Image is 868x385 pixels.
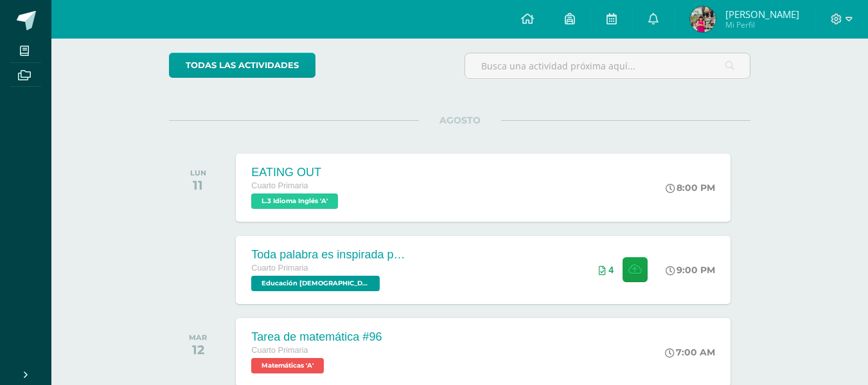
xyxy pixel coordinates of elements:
span: Cuarto Primaria [251,181,308,190]
input: Busca una actividad próxima aquí... [465,53,750,78]
div: EATING OUT [251,166,341,179]
div: 8:00 PM [666,182,715,193]
div: Archivos entregados [599,265,614,275]
div: Toda palabra es inspirada por [DEMOGRAPHIC_DATA] [251,248,405,262]
span: Mi Perfil [725,19,799,30]
span: Cuarto Primaria [251,346,308,355]
span: Educación Cristiana 'A' [251,276,380,291]
span: 4 [608,265,614,275]
div: MAR [189,333,207,342]
div: 7:00 AM [665,346,715,358]
a: todas las Actividades [169,53,315,78]
span: L.3 Idioma Inglés 'A' [251,193,338,209]
div: 11 [190,177,206,193]
img: 3d0f277e88aff7c03d9399944ba0cf31.png [690,6,716,32]
div: 12 [189,342,207,357]
span: AGOSTO [419,114,501,126]
span: [PERSON_NAME] [725,8,799,21]
span: Matemáticas 'A' [251,358,324,373]
span: Cuarto Primaria [251,264,308,273]
div: Tarea de matemática #96 [251,330,382,344]
div: LUN [190,168,206,177]
div: 9:00 PM [666,264,715,276]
